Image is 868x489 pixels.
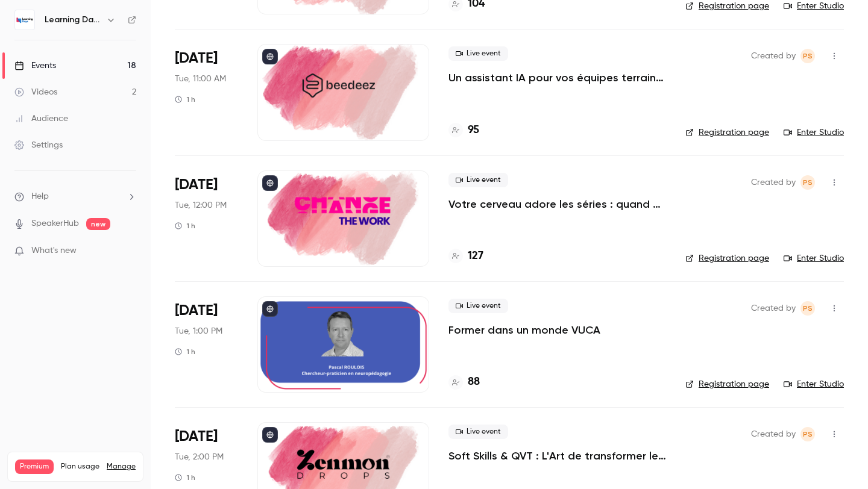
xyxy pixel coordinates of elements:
[175,325,222,337] span: Tue, 1:00 PM
[448,70,666,85] a: Un assistant IA pour vos équipes terrain : former, accompagner et transformer l’expérience apprenant
[448,449,666,463] a: Soft Skills & QVT : L'Art de transformer les compétences humaines en levier de bien-être et perfo...
[31,244,77,257] span: What's new
[175,301,218,320] span: [DATE]
[448,197,666,211] a: Votre cerveau adore les séries : quand les neurosciences rencontrent la formation
[751,175,796,190] span: Created by
[175,44,238,140] div: Oct 7 Tue, 11:00 AM (Europe/Paris)
[803,301,813,316] span: PS
[800,427,815,441] span: Prad Selvarajah
[448,425,508,439] span: Live event
[14,139,63,151] div: Settings
[784,126,844,139] a: Enter Studio
[803,49,813,63] span: PS
[86,218,110,230] span: new
[803,427,813,441] span: PS
[448,323,600,337] a: Former dans un monde VUCA
[784,378,844,390] a: Enter Studio
[175,95,195,104] div: 1 h
[175,73,226,85] span: Tue, 11:00 AM
[14,60,56,72] div: Events
[107,462,136,472] a: Manage
[14,190,136,203] li: help-dropdown-opener
[61,462,99,472] span: Plan usage
[175,451,224,463] span: Tue, 2:00 PM
[685,126,769,139] a: Registration page
[14,113,68,125] div: Audience
[31,217,79,230] a: SpeakerHub
[800,49,815,63] span: Prad Selvarajah
[448,374,480,390] a: 88
[800,301,815,316] span: Prad Selvarajah
[448,173,508,187] span: Live event
[468,248,483,264] h4: 127
[175,170,238,267] div: Oct 7 Tue, 12:00 PM (Europe/Paris)
[685,252,769,264] a: Registration page
[175,221,195,231] div: 1 h
[175,473,195,482] div: 1 h
[122,246,136,257] iframe: Noticeable Trigger
[448,46,508,61] span: Live event
[803,175,813,190] span: PS
[751,427,796,441] span: Created by
[175,49,218,68] span: [DATE]
[468,122,479,139] h4: 95
[800,175,815,190] span: Prad Selvarajah
[751,301,796,316] span: Created by
[751,49,796,63] span: Created by
[31,190,49,203] span: Help
[685,378,769,390] a: Registration page
[175,175,218,195] span: [DATE]
[175,427,218,446] span: [DATE]
[175,347,195,357] div: 1 h
[448,299,508,313] span: Live event
[175,296,238,393] div: Oct 7 Tue, 1:00 PM (Europe/Paris)
[15,10,34,30] img: Learning Days
[784,252,844,264] a: Enter Studio
[14,86,57,98] div: Videos
[468,374,480,390] h4: 88
[45,14,101,26] h6: Learning Days
[448,122,479,139] a: 95
[15,459,54,474] span: Premium
[175,199,227,211] span: Tue, 12:00 PM
[448,248,483,264] a: 127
